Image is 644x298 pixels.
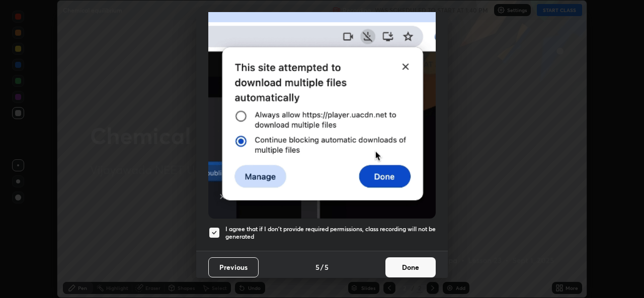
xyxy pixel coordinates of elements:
[385,257,436,277] button: Done
[315,262,319,272] h4: 5
[225,225,436,241] h5: I agree that if I don't provide required permissions, class recording will not be generated
[320,262,324,272] h4: /
[325,262,329,272] h4: 5
[208,257,259,277] button: Previous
